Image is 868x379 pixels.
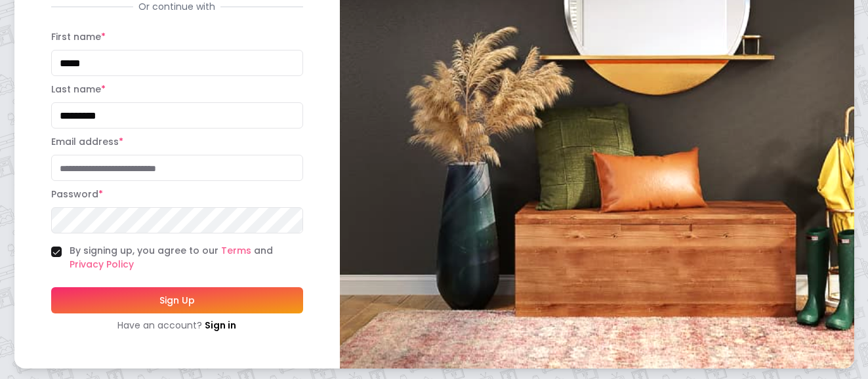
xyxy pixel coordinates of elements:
[221,244,251,257] a: Terms
[51,188,103,201] label: Password
[70,258,134,271] a: Privacy Policy
[51,30,106,43] label: First name
[51,83,106,96] label: Last name
[51,135,123,148] label: Email address
[51,319,303,332] div: Have an account?
[70,244,303,271] label: By signing up, you agree to our and
[205,319,236,332] a: Sign in
[51,287,303,313] button: Sign Up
